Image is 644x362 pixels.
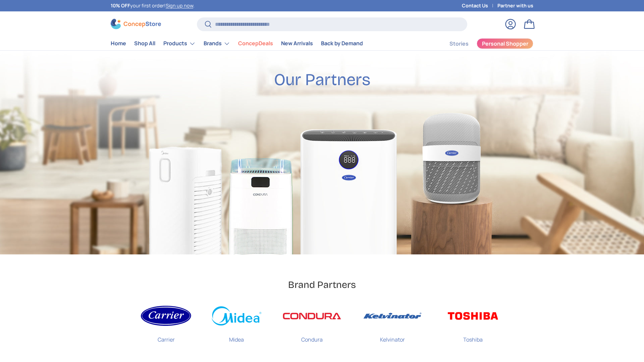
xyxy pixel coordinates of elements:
[238,37,273,50] a: ConcepDeals
[477,38,533,49] a: Personal Shopper
[111,19,161,29] img: ConcepStore
[274,69,370,90] h2: Our Partners
[380,330,405,344] p: Kelvinator
[443,302,503,349] a: Toshiba
[281,37,313,50] a: New Arrivals
[141,302,191,349] a: Carrier
[111,2,130,9] strong: 10% OFF
[200,37,234,50] summary: Brands
[211,302,262,349] a: Midea
[482,41,528,46] span: Personal Shopper
[166,2,193,9] a: Sign up now
[229,330,244,344] p: Midea
[158,330,175,344] p: Carrier
[433,37,533,50] nav: Secondary
[288,279,356,291] h2: Brand Partners
[282,302,342,349] a: Condura
[301,330,323,344] p: Condura
[321,37,363,50] a: Back by Demand
[449,37,469,50] a: Stories
[463,330,483,344] p: Toshiba
[111,37,126,50] a: Home
[204,37,230,50] a: Brands
[134,37,155,50] a: Shop All
[362,302,423,349] a: Kelvinator
[111,2,195,9] p: your first order! .
[462,2,497,9] a: Contact Us
[497,2,533,9] a: Partner with us
[159,37,200,50] summary: Products
[111,37,363,50] nav: Primary
[163,37,196,50] a: Products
